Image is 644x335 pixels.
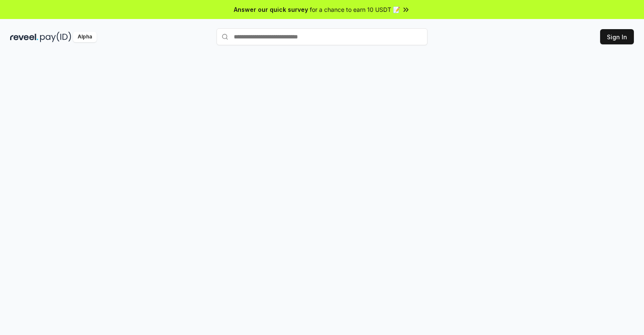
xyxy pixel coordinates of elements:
[234,5,308,14] span: Answer our quick survey
[73,32,97,42] div: Alpha
[600,29,634,44] button: Sign In
[10,32,38,42] img: reveel_dark
[310,5,400,14] span: for a chance to earn 10 USDT 📝
[40,32,71,42] img: pay_id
